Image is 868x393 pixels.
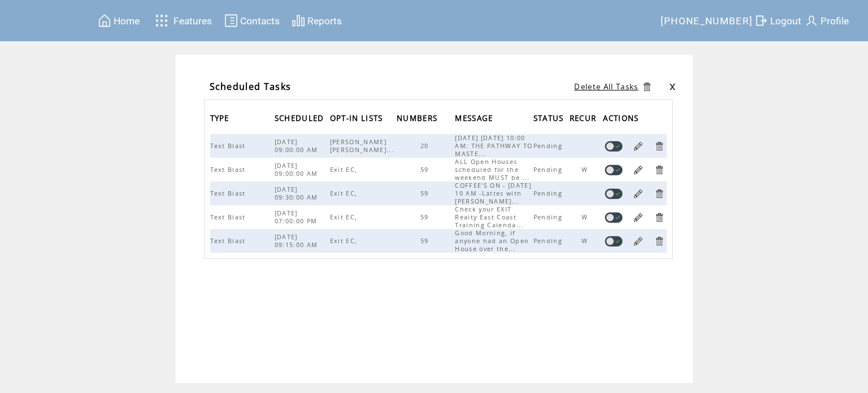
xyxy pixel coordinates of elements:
a: Disable task [605,188,623,199]
img: profile.svg [805,14,818,28]
a: Edit Task [633,165,644,175]
span: [DATE] 09:00:00 AM [275,162,321,178]
span: Features [173,15,212,27]
span: Reports [307,15,342,27]
span: Pending [533,237,565,245]
span: W [581,237,591,245]
a: Home [96,12,141,29]
span: Pending [533,142,565,150]
span: 59 [420,237,432,245]
a: NUMBERS [397,115,440,122]
span: Logout [770,15,801,27]
a: Disable task [605,212,623,223]
a: Edit Task [633,236,644,247]
a: Delete Task [654,141,665,152]
span: Check your EXIT Realty East Coast Training Calenda... [455,205,526,229]
span: Scheduled Tasks [210,80,292,93]
a: Delete Task [654,188,665,199]
a: Delete Task [654,236,665,247]
span: Good Morning, if anyone had an Open House over the... [455,229,529,253]
span: Pending [533,189,565,197]
span: NUMBERS [397,110,440,129]
span: [DATE] 09:30:00 AM [275,185,321,201]
span: Home [114,15,140,27]
span: Contacts [240,15,280,27]
a: Disable task [605,165,623,175]
span: [DATE] 09:00:00 AM [275,138,321,154]
img: features.svg [152,11,172,30]
span: 59 [420,213,432,221]
span: ALL Open Houses scheduled for the weekend MUST be ... [455,158,532,182]
span: Pending [533,213,565,221]
a: Delete Task [654,212,665,223]
a: Contacts [223,12,281,29]
span: [PHONE_NUMBER] [661,15,753,27]
a: STATUS [533,115,567,122]
span: STATUS [533,110,567,129]
span: OPT-IN LISTS [330,110,386,129]
span: [DATE] 09:15:00 AM [275,233,321,249]
a: Delete All Tasks [574,81,638,92]
span: Text Blast [210,213,249,221]
span: RECUR [570,110,600,129]
a: Edit Task [633,188,644,199]
span: Text Blast [210,142,249,150]
span: Exit EC, [330,237,361,245]
span: Exit EC, [330,166,361,174]
span: ACTIONS [603,110,641,129]
a: SCHEDULED [275,115,327,122]
span: [DATE] 07:00:00 PM [275,209,320,225]
span: MESSAGE [455,110,496,129]
a: Profile [803,12,850,29]
span: [PERSON_NAME] [PERSON_NAME]... [330,138,397,154]
span: Exit EC, [330,213,361,221]
a: Disable task [605,141,623,152]
img: chart.svg [292,14,305,28]
span: SCHEDULED [275,110,327,129]
a: Reports [290,12,344,29]
a: MESSAGE [455,115,496,122]
a: Disable task [605,236,623,247]
span: Profile [821,15,849,27]
a: Delete Task [654,165,665,175]
span: Text Blast [210,237,249,245]
a: TYPE [210,115,232,122]
span: Text Blast [210,189,249,197]
img: exit.svg [754,14,768,28]
span: [DATE] [DATE] 10:00 AM: THE PATHWAY TO MASTE... [455,134,532,158]
span: 59 [420,166,432,174]
a: Logout [753,12,803,29]
span: COFFEE'S ON - [DATE] 10 AM -Lattes with [PERSON_NAME]... [455,182,531,205]
a: Edit Task [633,212,644,223]
span: Text Blast [210,166,249,174]
a: Edit Task [633,141,644,152]
span: 59 [420,189,432,197]
a: Features [150,10,214,32]
span: TYPE [210,110,232,129]
a: OPT-IN LISTS [330,115,386,122]
span: Exit EC, [330,189,361,197]
a: RECUR [570,115,600,122]
span: W [581,213,591,221]
img: contacts.svg [224,14,238,28]
span: 20 [420,142,432,150]
span: W [581,166,591,174]
span: Pending [533,166,565,174]
img: home.svg [98,14,111,28]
